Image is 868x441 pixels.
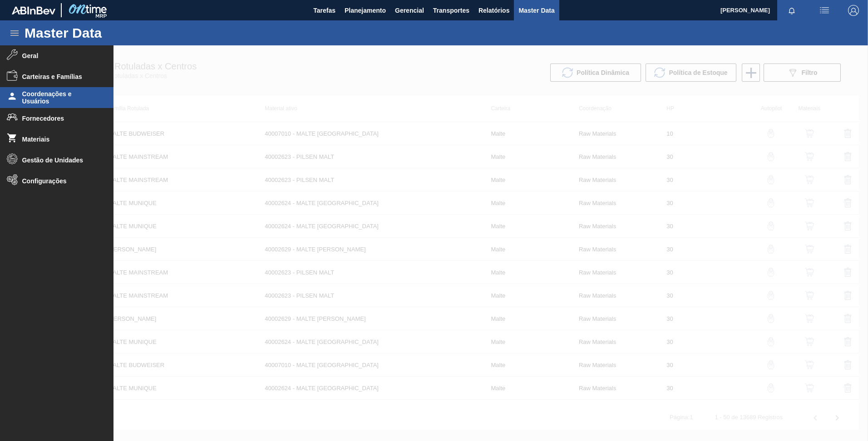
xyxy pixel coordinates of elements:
[395,5,424,16] span: Gerencial
[22,52,97,59] span: Geral
[22,90,97,105] span: Coordenações e Usuários
[777,4,806,17] button: Notificações
[22,136,97,143] span: Materiais
[22,157,97,164] span: Gestão de Unidades
[22,177,97,185] span: Configurações
[313,5,335,16] span: Tarefas
[345,5,386,16] span: Planejamento
[478,5,509,16] span: Relatórios
[25,28,186,38] h1: Master Data
[12,6,55,15] img: TNhmsLtSVTkK8tSr43FrP2fwEKptu5GPRR3wAAAABJRU5ErkJggg==
[848,5,859,16] img: Logout
[518,5,554,16] span: Master Data
[22,115,97,122] span: Fornecedores
[433,5,469,16] span: Transportes
[819,5,830,16] img: userActions
[22,73,97,80] span: Carteiras e Famílias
